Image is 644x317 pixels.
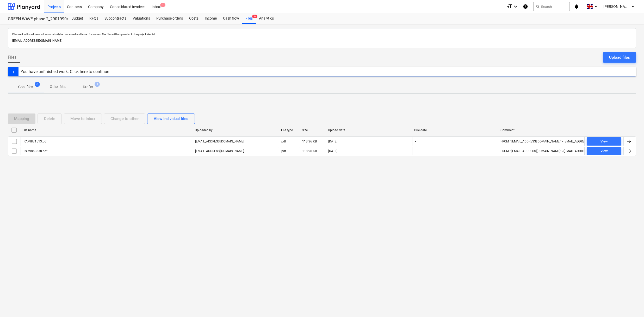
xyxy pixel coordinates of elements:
[147,113,195,124] button: View individual files
[302,128,324,132] div: Size
[328,149,337,153] div: [DATE]
[154,115,188,122] div: View individual files
[600,148,608,154] div: View
[414,128,496,132] div: Due date
[35,82,40,87] span: 6
[500,128,583,132] div: Comment
[8,54,16,61] span: Files
[302,140,317,143] div: 113.36 KB
[609,54,630,61] div: Upload files
[328,128,410,132] div: Upload date
[18,84,33,90] p: Cost files
[186,13,202,24] a: Costs
[281,128,298,132] div: File type
[574,3,579,10] i: notifications
[95,82,100,87] span: 1
[512,3,519,10] i: keyboard_arrow_down
[220,13,242,24] a: Cash flow
[414,149,417,153] span: -
[129,13,153,24] a: Valuations
[281,140,286,143] div: pdf
[195,139,244,144] p: [EMAIL_ADDRESS][DOMAIN_NAME]
[603,52,636,63] button: Upload files
[281,149,286,153] div: pdf
[23,140,47,143] div: RAMI871513.pdf
[242,13,256,24] div: Files
[50,84,66,89] p: Other files
[256,13,277,24] a: Analytics
[630,3,636,10] i: keyboard_arrow_down
[536,4,540,9] span: search
[195,149,244,153] p: [EMAIL_ADDRESS][DOMAIN_NAME]
[160,3,165,7] span: 1
[101,13,129,24] a: Subcontracts
[328,140,337,143] div: [DATE]
[68,13,86,24] a: Budget
[23,149,47,153] div: RAMI869838.pdf
[533,2,570,11] button: Search
[523,3,528,10] i: Knowledge base
[153,13,186,24] a: Purchase orders
[600,139,608,145] div: View
[86,13,101,24] a: RFQs
[12,38,632,44] p: [EMAIL_ADDRESS][DOMAIN_NAME]
[202,13,220,24] a: Income
[242,13,256,24] a: Files6
[12,33,632,36] p: Files sent to this address will automatically be processed and tested for viruses. The files will...
[22,128,191,132] div: File name
[302,149,317,153] div: 118.96 KB
[603,4,629,9] span: [PERSON_NAME]
[618,292,644,317] iframe: Chat Widget
[414,139,417,144] span: -
[587,137,621,146] button: View
[195,128,277,132] div: Uploaded by
[21,69,109,74] div: You have unfinished work. Click here to continue
[252,15,257,18] span: 6
[593,3,599,10] i: keyboard_arrow_down
[506,3,512,10] i: format_size
[8,16,62,22] div: GREEN WAVE phase 2_2901990/2901996/2901997
[83,84,93,90] p: Drafts
[587,147,621,155] button: View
